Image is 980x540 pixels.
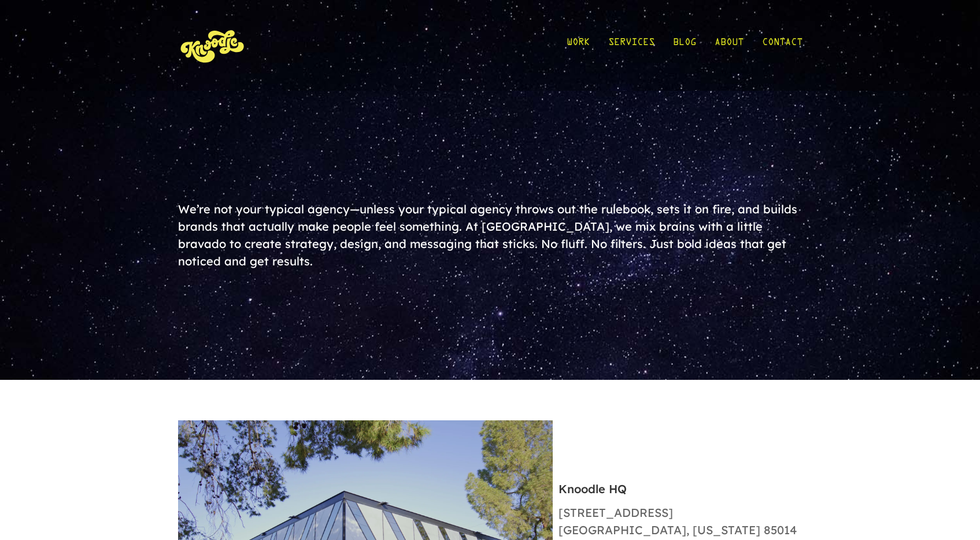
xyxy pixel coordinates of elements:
[567,19,590,72] a: Work
[608,19,654,72] a: Services
[715,19,744,72] a: About
[178,201,803,270] div: We’re not your typical agency—unless your typical agency throws out the rulebook, sets it on fire...
[559,483,797,504] h3: Knoodle HQ
[178,19,247,72] img: KnoLogo(yellow)
[762,19,803,72] a: Contact
[673,19,696,72] a: Blog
